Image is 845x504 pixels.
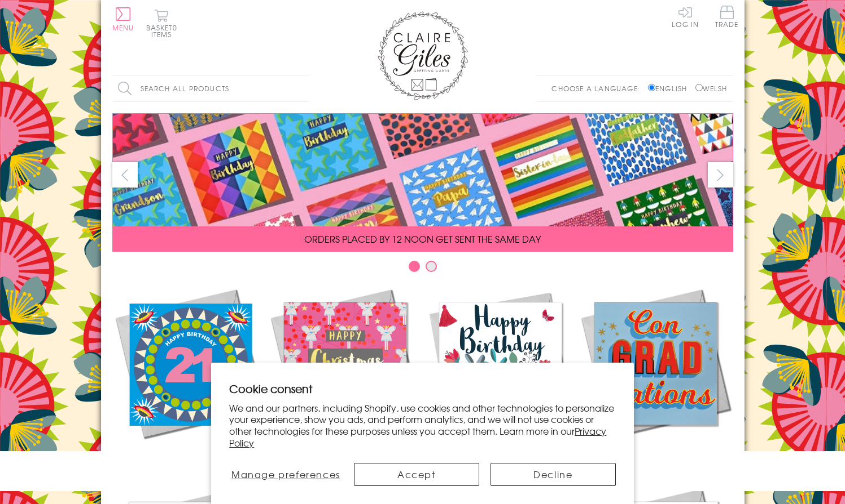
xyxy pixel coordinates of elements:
[715,6,739,30] a: Trade
[715,6,739,28] span: Trade
[229,463,342,486] button: Manage preferences
[229,381,616,396] h2: Cookie consent
[231,467,340,481] span: Manage preferences
[354,463,479,486] button: Accept
[695,83,728,93] label: Welsh
[627,449,685,463] span: Academic
[268,286,423,463] a: Christmas
[708,162,733,188] button: next
[112,286,268,463] a: New Releases
[229,424,606,449] a: Privacy Policy
[112,162,138,188] button: prev
[146,9,177,38] button: Basket0 items
[152,449,226,463] span: New Releases
[112,7,134,31] button: Menu
[378,11,468,100] img: Claire Giles Greetings Cards
[112,76,310,101] input: Search all products
[695,84,703,91] input: Welsh
[304,232,541,246] span: ORDERS PLACED BY 12 NOON GET SENT THE SAME DAY
[299,76,310,101] input: Search
[112,260,733,278] div: Carousel Pagination
[112,23,134,33] span: Menu
[551,83,646,93] p: Choose a language:
[672,6,699,28] a: Log In
[423,286,578,463] a: Birthdays
[578,286,733,463] a: Academic
[648,83,693,93] label: English
[426,261,437,272] button: Carousel Page 2
[648,84,655,91] input: English
[229,402,616,449] p: We and our partners, including Shopify, use cookies and other technologies to personalize your ex...
[409,261,420,272] button: Carousel Page 1 (Current Slide)
[151,23,177,39] span: 0 items
[491,463,616,486] button: Decline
